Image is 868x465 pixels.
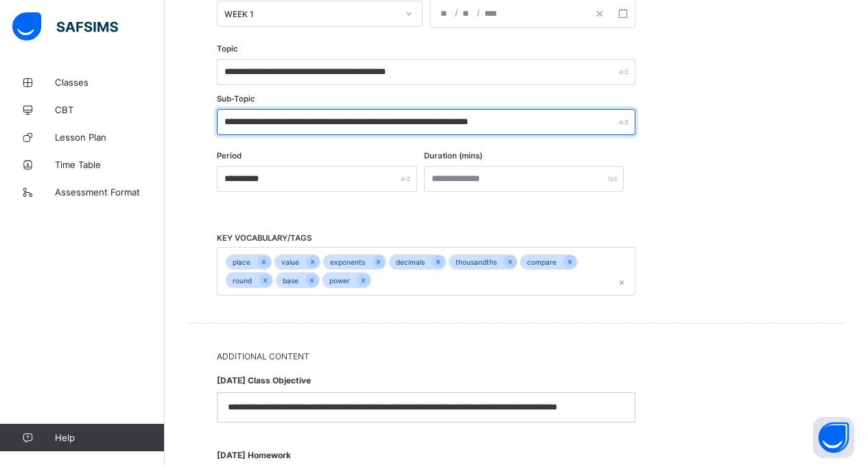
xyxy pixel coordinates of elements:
[55,187,165,198] span: Assessment Format
[323,254,372,270] div: exponents
[454,7,459,19] span: /
[55,104,165,115] span: CBT
[813,417,854,458] button: Open asap
[217,44,238,53] label: Topic
[520,254,563,270] div: compare
[217,351,816,361] span: Additional Content
[55,432,164,443] span: Help
[322,272,357,288] div: power
[226,272,259,288] div: round
[55,77,165,88] span: Classes
[12,12,118,41] img: safsims
[217,233,312,243] span: KEY VOCABULARY/TAGS
[476,7,481,19] span: /
[276,272,305,288] div: base
[226,254,257,270] div: place
[424,151,482,160] label: Duration (mins)
[389,254,432,270] div: decimals
[217,151,242,160] label: Period
[224,9,397,19] div: WEEK 1
[55,132,165,143] span: Lesson Plan
[274,254,306,270] div: value
[217,368,635,392] span: [DATE] Class Objective
[55,159,165,170] span: Time Table
[449,254,504,270] div: thousandths
[217,94,255,104] label: Sub-Topic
